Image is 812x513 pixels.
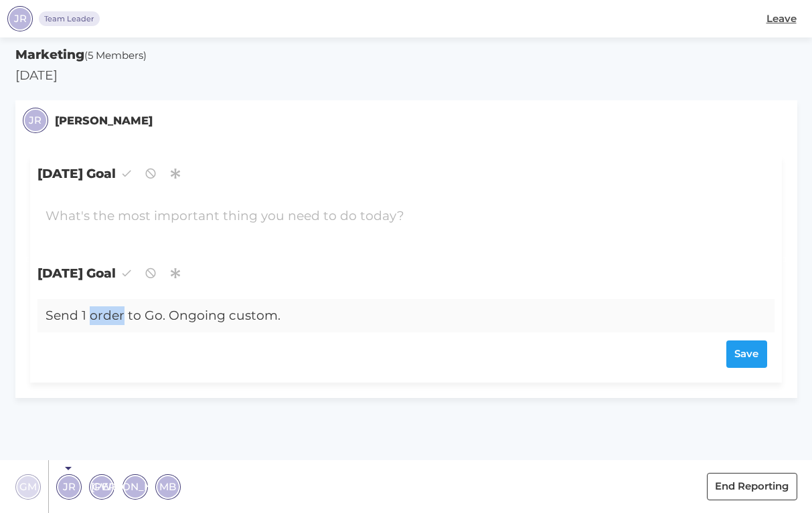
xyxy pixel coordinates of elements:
[44,13,94,25] span: Team Leader
[15,66,797,85] p: [DATE]
[707,473,797,500] button: End Reporting
[15,45,797,64] h5: Marketing
[30,156,782,191] span: [DATE] Goal
[758,5,805,33] button: Leave
[726,340,767,368] button: Save
[55,112,153,129] small: [PERSON_NAME]
[63,479,76,494] span: JR
[734,346,758,362] span: Save
[766,11,797,27] span: Leave
[159,479,176,494] span: MB
[715,479,789,494] span: End Reporting
[30,255,782,291] span: [DATE] Goal
[91,479,179,494] span: [PERSON_NAME]
[19,479,37,494] span: GM
[29,113,42,128] span: JR
[37,299,713,333] div: Send 1 order to Go. Ongoing custom.
[14,11,27,27] span: JR
[84,49,147,62] span: (5 Members)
